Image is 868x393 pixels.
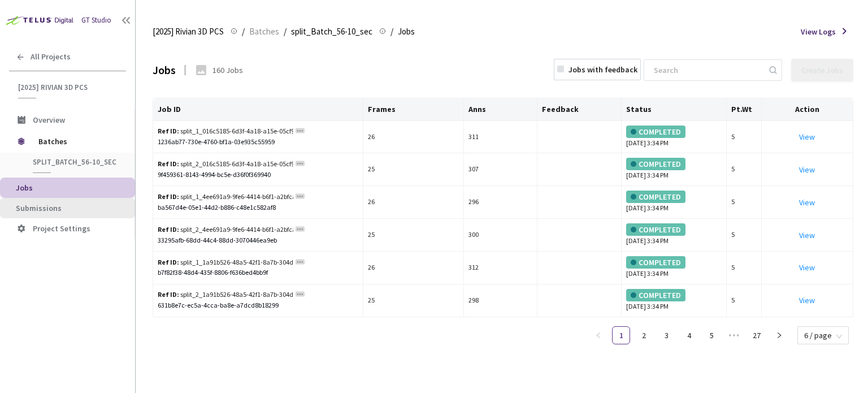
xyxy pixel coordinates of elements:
a: 4 [680,327,697,344]
span: Overview [33,115,65,125]
div: COMPLETED [626,126,685,138]
td: 5 [727,153,762,186]
div: split_2_1a91b526-48a5-42f1-8a7b-304da65f688a [158,290,293,300]
td: 298 [464,284,537,317]
td: 26 [363,252,465,284]
td: 312 [464,252,537,284]
span: left [595,332,602,339]
span: All Projects [31,52,71,62]
li: 2 [635,326,653,344]
button: left [589,326,607,344]
div: b7f82f38-48d4-435f-8806-f636bed4bb9f [158,267,358,278]
a: 1 [613,327,630,344]
b: Ref ID: [158,258,179,266]
button: right [770,326,788,344]
th: Action [762,98,853,121]
a: View [799,230,815,240]
div: COMPLETED [626,158,685,170]
li: / [284,25,287,38]
div: [DATE] 3:34 PM [626,289,722,312]
a: 3 [658,327,675,344]
li: Next 5 Pages [725,326,743,344]
div: 9f459361-8143-4994-bc5e-d36f0f369940 [158,170,358,180]
td: 5 [727,121,762,154]
div: Jobs [153,61,176,79]
li: / [390,25,393,38]
input: Search [647,60,767,80]
li: 5 [702,326,721,344]
li: / [242,25,245,38]
span: Batches [38,130,116,153]
li: 27 [748,326,766,344]
div: 33295afb-68dd-44c4-88dd-3070446ea9eb [158,235,358,246]
th: Pt.Wt [727,98,762,121]
b: Ref ID: [158,225,179,234]
span: split_Batch_56-10_sec [291,25,372,38]
a: View [799,197,815,208]
div: [DATE] 3:34 PM [626,223,722,247]
a: Batches [247,25,281,37]
td: 5 [727,284,762,317]
li: 1 [612,326,630,344]
span: [2025] Rivian 3D PCS [153,25,224,38]
li: Next Page [770,326,788,344]
th: Frames [363,98,465,121]
div: COMPLETED [626,289,685,301]
a: 2 [635,327,652,344]
th: Feedback [537,98,622,121]
td: 300 [464,219,537,252]
span: right [776,332,783,339]
span: split_Batch_56-10_sec [33,157,116,167]
td: 311 [464,121,537,154]
div: [DATE] 3:34 PM [626,126,722,149]
b: Ref ID: [158,192,179,201]
td: 5 [727,252,762,284]
td: 25 [363,219,465,252]
td: 25 [363,153,465,186]
li: 3 [657,326,675,344]
div: 631b8e7c-ec5a-4cca-ba8e-a7dcd8b18299 [158,300,358,311]
div: [DATE] 3:34 PM [626,256,722,279]
div: [DATE] 3:34 PM [626,158,722,181]
li: Previous Page [589,326,607,344]
span: View Logs [801,25,836,38]
th: Status [622,98,727,121]
div: Create Jobs [801,66,843,75]
span: Project Settings [33,223,90,234]
div: split_2_016c5185-6d3f-4a18-a15e-05cf98ada268 [158,159,293,170]
span: 6 / page [804,327,842,344]
span: [2025] Rivian 3D PCS [18,83,119,92]
div: split_1_016c5185-6d3f-4a18-a15e-05cf98ada268 [158,126,293,137]
li: 4 [680,326,698,344]
b: Ref ID: [158,159,179,168]
th: Anns [464,98,537,121]
a: 5 [703,327,720,344]
div: COMPLETED [626,223,685,236]
div: split_2_4ee691a9-9fe6-4414-b6f1-a2bfcaf8532c [158,224,293,235]
span: Submissions [16,203,62,213]
span: Jobs [398,25,415,38]
div: [DATE] 3:34 PM [626,191,722,214]
a: View [799,295,815,305]
td: 307 [464,153,537,186]
div: GT Studio [81,15,111,26]
td: 26 [363,121,465,154]
td: 296 [464,186,537,219]
td: 25 [363,284,465,317]
a: View [799,165,815,175]
b: Ref ID: [158,127,179,135]
div: split_1_1a91b526-48a5-42f1-8a7b-304da65f688a [158,257,293,268]
td: 26 [363,186,465,219]
td: 5 [727,219,762,252]
div: COMPLETED [626,256,685,269]
div: split_1_4ee691a9-9fe6-4414-b6f1-a2bfcaf8532c [158,192,293,202]
div: 1236ab77-730e-4760-bf1a-03e935c55959 [158,137,358,148]
a: 27 [748,327,765,344]
span: ••• [725,326,743,344]
div: Page Size [797,326,849,340]
div: ba567d4e-05e1-44d2-b886-c48e1c582af8 [158,202,358,213]
b: Ref ID: [158,290,179,299]
td: 5 [727,186,762,219]
div: 160 Jobs [212,64,243,76]
span: Jobs [16,183,33,193]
